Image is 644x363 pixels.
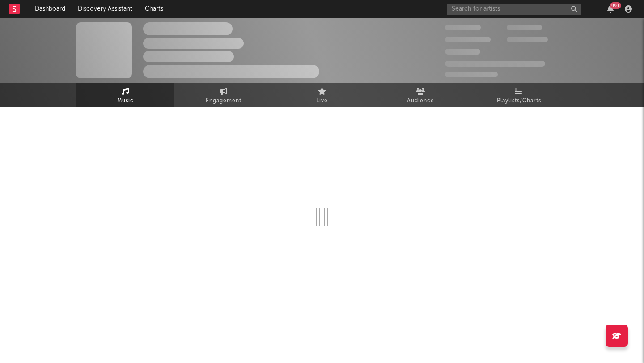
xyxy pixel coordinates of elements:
span: 300,000 [445,25,481,30]
span: Music [117,96,134,106]
span: Jump Score: 85.0 [445,72,498,77]
span: 1,000,000 [507,37,548,42]
span: Engagement [206,96,241,106]
span: 50,000,000 Monthly Listeners [445,61,545,67]
span: Playlists/Charts [497,96,541,106]
span: 100,000 [445,49,480,55]
input: Search for artists [447,4,581,15]
span: 50,000,000 [445,37,491,42]
div: 99 + [610,2,621,9]
span: Audience [407,96,434,106]
a: Music [76,83,174,107]
a: Engagement [174,83,273,107]
a: Playlists/Charts [470,83,568,107]
span: Live [316,96,328,106]
a: Audience [371,83,470,107]
span: 100,000 [507,25,542,30]
a: Live [273,83,371,107]
button: 99+ [607,5,614,13]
